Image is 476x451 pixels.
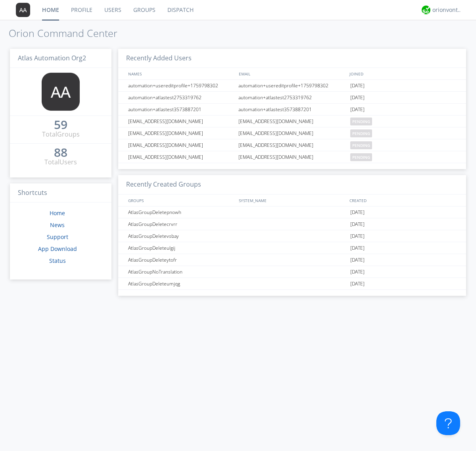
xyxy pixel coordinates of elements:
span: pending [350,153,372,161]
div: automation+usereditprofile+1759798302 [236,80,348,91]
div: Total Users [44,158,77,167]
img: 29d36aed6fa347d5a1537e7736e6aa13 [422,6,430,14]
a: Home [50,209,65,217]
div: automation+usereditprofile+1759798302 [126,80,236,91]
div: AtlasGroupDeletecrvrr [126,218,236,230]
div: Total Groups [42,130,80,139]
iframe: Toggle Customer Support [436,411,460,435]
div: 59 [54,121,67,129]
a: AtlasGroupDeletepnowh[DATE] [118,206,466,218]
div: AtlasGroupDeleteumjqg [126,278,236,289]
a: AtlasGroupDeleteulgij[DATE] [118,242,466,254]
div: JOINED [347,68,459,79]
span: [DATE] [350,218,365,230]
span: [DATE] [350,230,365,242]
a: AtlasGroupNoTranslation[DATE] [118,266,466,278]
a: AtlasGroupDeleteumjqg[DATE] [118,278,466,290]
a: AtlasGroupDeletevsbay[DATE] [118,230,466,242]
div: automation+atlastest2753319762 [126,92,236,103]
a: [EMAIL_ADDRESS][DOMAIN_NAME][EMAIL_ADDRESS][DOMAIN_NAME]pending [118,116,466,127]
a: [EMAIL_ADDRESS][DOMAIN_NAME][EMAIL_ADDRESS][DOMAIN_NAME]pending [118,127,466,139]
div: AtlasGroupDeletepnowh [126,206,236,218]
h3: Recently Added Users [118,49,466,68]
div: [EMAIL_ADDRESS][DOMAIN_NAME] [126,127,236,139]
div: CREATED [347,195,459,206]
span: pending [350,141,372,149]
span: Atlas Automation Org2 [18,54,86,62]
a: Support [47,233,68,241]
span: [DATE] [350,278,365,290]
div: automation+atlastest2753319762 [236,92,348,103]
div: [EMAIL_ADDRESS][DOMAIN_NAME] [236,151,348,163]
div: AtlasGroupDeleteulgij [126,242,236,254]
a: 59 [54,121,67,130]
span: [DATE] [350,254,365,266]
div: EMAIL [237,68,347,79]
div: AtlasGroupNoTranslation [126,266,236,278]
a: News [50,221,65,229]
a: 88 [54,148,67,158]
div: [EMAIL_ADDRESS][DOMAIN_NAME] [126,151,236,163]
span: [DATE] [350,242,365,254]
div: AtlasGroupDeleteytofr [126,254,236,266]
span: [DATE] [350,206,365,218]
div: [EMAIL_ADDRESS][DOMAIN_NAME] [126,139,236,151]
div: automation+atlastest3573887201 [126,104,236,115]
h3: Shortcuts [10,183,111,203]
a: [EMAIL_ADDRESS][DOMAIN_NAME][EMAIL_ADDRESS][DOMAIN_NAME]pending [118,151,466,163]
img: 373638.png [42,73,80,111]
div: [EMAIL_ADDRESS][DOMAIN_NAME] [126,116,236,127]
div: orionvontas+atlas+automation+org2 [432,6,462,14]
span: pending [350,118,372,125]
div: GROUPS [126,195,235,206]
img: 373638.png [16,3,30,17]
span: [DATE] [350,104,365,116]
a: [EMAIL_ADDRESS][DOMAIN_NAME][EMAIL_ADDRESS][DOMAIN_NAME]pending [118,139,466,151]
span: [DATE] [350,266,365,278]
a: automation+atlastest3573887201automation+atlastest3573887201[DATE] [118,104,466,116]
div: automation+atlastest3573887201 [236,104,348,115]
a: App Download [38,245,77,252]
div: AtlasGroupDeletevsbay [126,230,236,242]
div: 88 [54,148,67,156]
a: automation+usereditprofile+1759798302automation+usereditprofile+1759798302[DATE] [118,80,466,92]
div: [EMAIL_ADDRESS][DOMAIN_NAME] [236,116,348,127]
div: SYSTEM_NAME [237,195,347,206]
a: AtlasGroupDeleteytofr[DATE] [118,254,466,266]
h3: Recently Created Groups [118,175,466,195]
span: pending [350,129,372,137]
a: automation+atlastest2753319762automation+atlastest2753319762[DATE] [118,92,466,104]
a: AtlasGroupDeletecrvrr[DATE] [118,218,466,230]
span: [DATE] [350,80,365,92]
div: [EMAIL_ADDRESS][DOMAIN_NAME] [236,127,348,139]
div: NAMES [126,68,235,79]
div: [EMAIL_ADDRESS][DOMAIN_NAME] [236,139,348,151]
a: Status [49,257,66,264]
span: [DATE] [350,92,365,104]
